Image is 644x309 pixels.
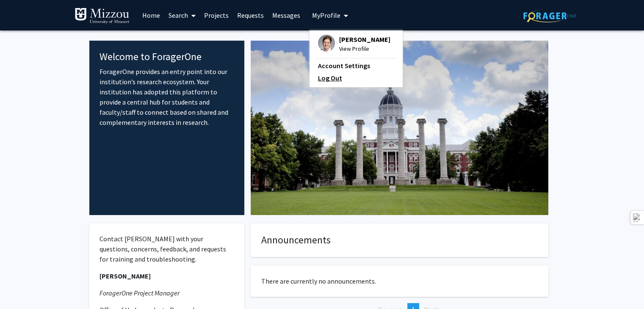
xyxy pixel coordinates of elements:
[100,51,235,63] h4: Welcome to ForagerOne
[261,276,538,286] p: There are currently no announcements.
[251,41,548,215] img: Cover Image
[100,272,151,280] strong: [PERSON_NAME]
[6,271,36,303] iframe: Chat
[200,0,233,30] a: Projects
[523,9,576,22] img: ForagerOne Logo
[164,0,200,30] a: Search
[75,8,130,25] img: University of Missouri Logo
[100,66,235,127] p: ForagerOne provides an entry point into our institution’s research ecosystem. Your institution ha...
[100,289,180,297] em: ForagerOne Project Manager
[318,73,394,83] a: Log Out
[339,35,390,44] span: [PERSON_NAME]
[318,61,394,71] a: Account Settings
[100,234,235,264] p: Contact [PERSON_NAME] with your questions, concerns, feedback, and requests for training and trou...
[318,35,335,52] img: Profile Picture
[318,35,390,53] div: Profile Picture[PERSON_NAME]View Profile
[261,234,538,246] h4: Announcements
[138,0,164,30] a: Home
[312,11,340,19] span: My Profile
[339,44,390,53] span: View Profile
[233,0,268,30] a: Requests
[268,0,304,30] a: Messages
